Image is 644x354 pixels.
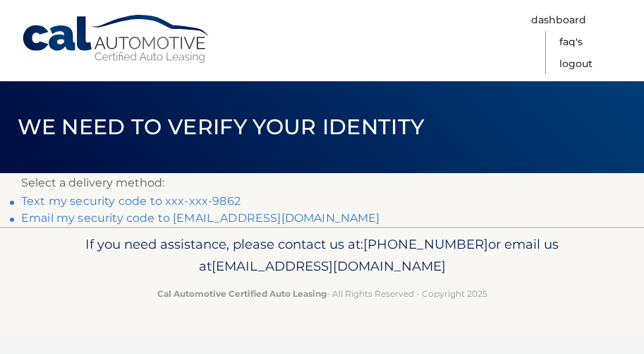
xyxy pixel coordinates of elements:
[21,286,623,301] p: - All Rights Reserved - Copyright 2025
[559,53,593,75] a: Logout
[21,211,380,225] a: Email my security code to [EMAIL_ADDRESS][DOMAIN_NAME]
[21,194,241,208] a: Text my security code to xxx-xxx-9862
[21,233,623,278] p: If you need assistance, please contact us at: or email us at
[363,236,488,252] span: [PHONE_NUMBER]
[18,114,425,140] span: We need to verify your identity
[157,288,327,299] strong: Cal Automotive Certified Auto Leasing
[559,31,583,53] a: FAQ's
[531,9,586,31] a: Dashboard
[21,173,623,193] p: Select a delivery method:
[21,14,212,64] a: Cal Automotive
[212,258,446,274] span: [EMAIL_ADDRESS][DOMAIN_NAME]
